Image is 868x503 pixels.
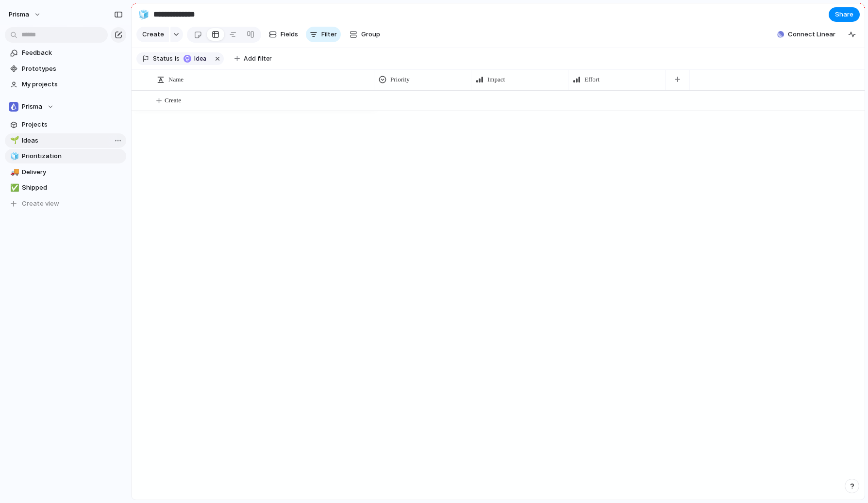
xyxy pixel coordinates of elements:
button: Connect Linear [773,27,839,42]
button: Create view [5,196,126,211]
div: 🚚 [10,166,17,178]
button: is [173,53,182,64]
button: 🧊 [136,7,151,22]
span: Impact [487,75,505,84]
span: Delivery [22,167,123,177]
span: Share [835,10,853,19]
span: Name [168,75,184,84]
span: Idea [194,54,208,63]
div: 🧊 [138,8,149,21]
span: Feedback [22,48,123,58]
a: Feedback [5,46,126,60]
button: ✅ [9,183,18,193]
button: Fields [265,27,302,42]
span: Status [153,54,173,63]
span: Prisma [9,10,29,19]
button: Prisma [5,99,126,114]
span: Create [142,30,164,39]
a: Projects [5,117,126,132]
span: Prisma [22,102,42,112]
div: ✅ [10,182,17,194]
button: 🌱 [9,136,18,146]
a: 🌱Ideas [5,133,126,148]
span: Group [361,30,380,39]
button: Prisma [4,7,46,22]
div: 🌱 [10,135,17,146]
span: Fields [281,30,298,39]
span: Effort [584,75,600,84]
span: Priority [390,75,410,84]
span: Filter [321,30,337,39]
span: Prioritization [22,151,123,161]
a: My projects [5,77,126,92]
a: 🧊Prioritization [5,149,126,163]
span: My projects [22,80,123,89]
a: Prototypes [5,62,126,76]
span: Ideas [22,136,123,146]
div: 🧊 [10,151,17,162]
a: 🚚Delivery [5,165,126,179]
span: Shipped [22,183,123,193]
span: Add filter [244,54,272,63]
button: 🧊 [9,151,18,161]
span: Create [165,96,181,105]
button: Group [345,27,385,42]
span: Projects [22,120,123,130]
span: is [175,54,180,63]
span: Create view [22,199,59,209]
button: Share [829,7,860,22]
span: Prototypes [22,64,123,74]
span: Connect Linear [788,30,835,39]
button: 🚚 [9,167,18,177]
button: Filter [306,27,341,42]
button: Create [136,27,169,42]
a: ✅Shipped [5,180,126,195]
button: Add filter [229,52,278,65]
button: Idea [181,53,211,64]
